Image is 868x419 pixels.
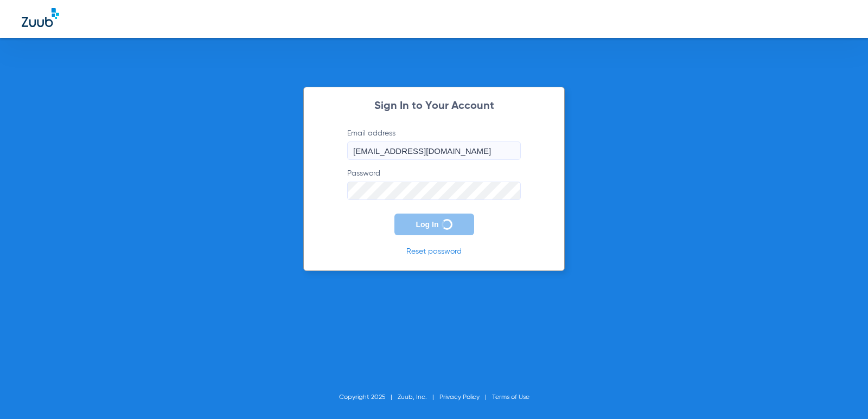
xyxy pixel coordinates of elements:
[394,214,474,235] button: Log In
[347,141,521,160] input: Email address
[347,182,521,200] input: Password
[439,394,480,401] a: Privacy Policy
[339,392,398,403] li: Copyright 2025
[398,392,439,403] li: Zuub, Inc.
[22,8,59,27] img: Zuub Logo
[347,168,521,200] label: Password
[416,220,439,229] span: Log In
[814,367,868,419] iframe: Chat Widget
[331,101,537,112] h2: Sign In to Your Account
[347,128,521,160] label: Email address
[406,248,462,255] a: Reset password
[492,394,529,401] a: Terms of Use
